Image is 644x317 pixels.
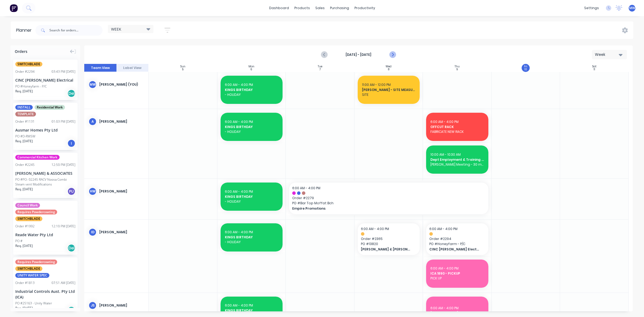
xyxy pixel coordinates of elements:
span: - HOLIDAY [225,129,279,134]
div: [PERSON_NAME] [99,119,144,124]
div: Planner [16,27,34,34]
div: Del [67,89,75,97]
div: [PERSON_NAME] [99,303,144,308]
span: Residential Work [35,105,65,110]
a: dashboard [266,4,292,12]
div: 01:03 PM [DATE] [52,119,75,124]
button: Team View [84,64,116,72]
div: PO #D-RWSW [15,134,35,139]
div: PO # [15,239,23,243]
span: TEMPLATE [15,112,36,116]
img: Factory [10,4,18,12]
span: FABRICATE NEW RACK [430,129,484,134]
div: products [292,4,313,12]
div: Order # 1992 [15,224,35,229]
div: purchasing [327,4,352,12]
span: Council Work [15,203,40,208]
div: 7 [319,68,321,71]
span: Req. [DATE] [15,89,33,94]
span: [PERSON_NAME] - SITE MEASURE SPLASHBACK (Inspired Plumbing) [362,88,416,92]
span: Orders [15,49,27,54]
div: Del [67,244,75,252]
span: Req. [DATE] [15,306,33,311]
span: - HOLIDAY [225,199,279,204]
div: 12:10 PM [DATE] [52,224,75,229]
span: Order # 2365 [361,236,417,241]
span: Req. [DATE] [15,139,33,144]
span: OFFCUT RACK [430,125,484,129]
div: Thu [455,65,460,68]
div: productivity [352,4,378,12]
div: [PERSON_NAME] [99,189,144,194]
span: Order # 2279 [292,196,485,201]
div: Sat [592,65,597,68]
span: KINGS BIRTHDAY [225,88,279,92]
div: JS [89,301,97,309]
span: [PERSON_NAME] - CONTAINER COMPLETE [430,311,484,316]
div: sales [313,4,327,12]
button: Week [592,50,627,59]
div: PO #Honeyfarm - P/C [15,84,47,89]
div: Industrial Controls Aust. Pty Ltd (ICA) [15,289,75,300]
span: 6:00 AM - 4:00 PM [430,266,459,271]
span: Dept Employment & Training - [PERSON_NAME] - 0436 812 644 [430,157,484,162]
div: Sun [180,65,185,68]
span: 6:00 AM - 4:00 PM [225,82,253,87]
div: MW [89,81,97,89]
div: Wed [386,65,391,68]
span: UNITY WATER SPEC [15,273,49,278]
span: 6:00 AM - 4:00 PM [430,119,459,124]
div: 5 [182,68,184,71]
div: I [67,139,75,147]
div: Order # 2245 [15,162,35,167]
span: 6:00 AM - 4:00 PM [430,306,459,310]
div: 6 [250,68,252,71]
span: Requires Powdercoating [15,210,57,214]
span: KINGS BIRTHDAY [225,125,279,129]
span: CINC [PERSON_NAME] Electrical [429,247,480,252]
span: SWITCHBLADE [15,216,42,221]
span: PO # 13820 [361,242,417,246]
span: [PERSON_NAME] & [PERSON_NAME] Electrical [361,247,411,252]
div: PO #PO- 02245 RACV Noosa Combi Steam vent Modifications [15,177,75,187]
div: [PERSON_NAME] (You) [99,82,144,87]
span: ICA 1890 - PICKUP [430,271,484,276]
div: 12:50 PM [DATE] [52,162,75,167]
div: CINC [PERSON_NAME] Electrical [15,77,75,83]
div: ID [89,228,97,236]
span: SITE [362,92,416,97]
span: PO # Bar Top Moffat Bch [292,201,485,206]
span: INSTALL [15,105,33,110]
div: Fri [524,65,527,68]
div: 03:43 PM [DATE] [52,69,75,74]
span: KINGS BIRTHDAY [225,194,279,199]
input: Search for orders... [49,25,103,36]
div: settings [581,4,602,12]
span: Empire Promotions [292,206,466,211]
span: 6:00 AM - 4:00 PM [292,186,320,190]
span: 6:00 AM - 4:00 PM [225,230,253,234]
div: 07:51 AM [DATE] [52,280,75,285]
div: Tue [318,65,322,68]
span: WEEK [111,26,121,32]
span: SWITCHBLADE [15,266,42,271]
span: 6:00 AM - 4:00 PM [225,189,253,194]
span: [PERSON_NAME] Meeting - 30 mins [430,162,484,167]
div: [PERSON_NAME] & ASSOCIATES [15,170,75,176]
div: Mon [248,65,254,68]
div: Del [67,306,75,314]
span: Req. [DATE] [15,243,33,248]
span: Req. [DATE] [15,187,33,192]
div: 11 [594,68,595,71]
span: - HOLIDAY [225,240,279,245]
span: 10:00 AM - 10:30 AM [430,152,461,157]
div: Reade Water Pty Ltd [15,232,75,238]
div: 8 [388,68,389,71]
strong: [DATE] - [DATE] [332,52,385,57]
span: 6:00 AM - 4:00 PM [225,303,253,308]
span: MW [629,6,635,10]
span: Order # 2294 [429,236,485,241]
div: [PERSON_NAME] [99,230,144,235]
span: PICK UP [430,276,484,281]
div: 9 [456,68,458,71]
